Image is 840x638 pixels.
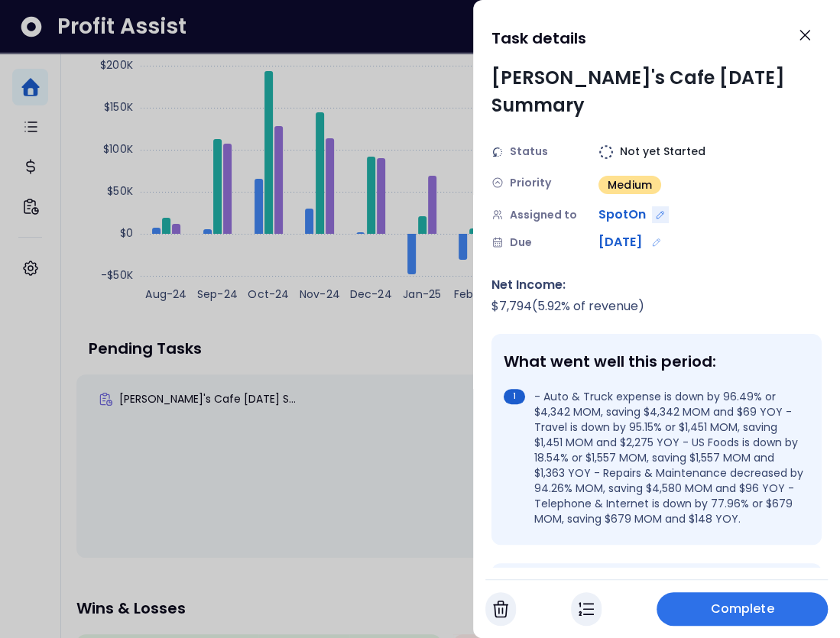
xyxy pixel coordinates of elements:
[788,18,822,52] button: Close
[491,64,822,119] div: [PERSON_NAME]'s Cafe [DATE] Summary
[491,146,504,158] img: Status
[510,175,551,191] span: Priority
[579,600,594,618] img: In Progress
[491,276,822,294] div: Net Income:
[491,24,586,52] h1: Task details
[504,389,803,526] li: - Auto & Truck expense is down by 96.49% or $4,342 MOM, saving $4,342 MOM and $69 YOY - Travel is...
[491,297,822,316] div: $ 7,794 ( 5.92 % of revenue)
[598,144,614,160] img: Not yet Started
[598,206,646,224] span: SpotOn
[510,144,548,160] span: Status
[657,592,828,626] button: Complete
[652,206,669,223] button: Edit assignment
[711,600,774,618] span: Complete
[608,177,652,193] span: Medium
[598,233,642,251] span: [DATE]
[504,352,803,371] div: What went well this period:
[648,234,665,251] button: Edit due date
[510,207,577,223] span: Assigned to
[493,600,508,618] img: Cancel Task
[620,144,705,160] span: Not yet Started
[510,235,532,251] span: Due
